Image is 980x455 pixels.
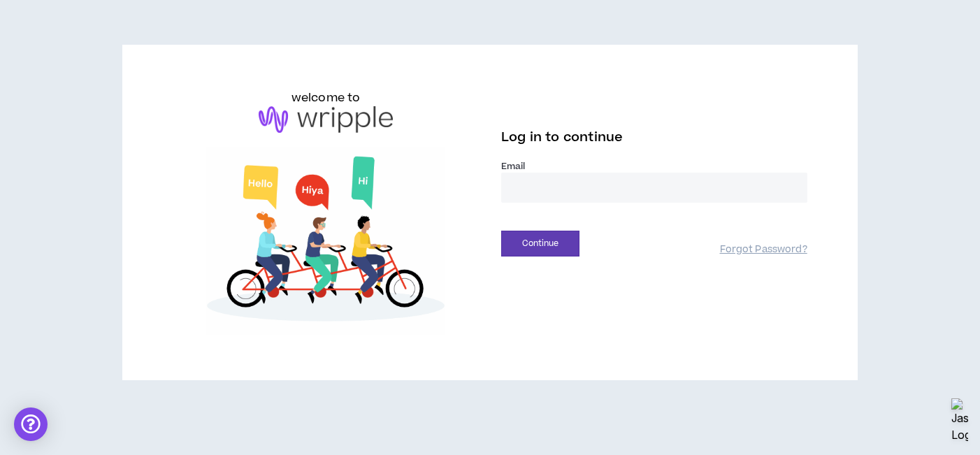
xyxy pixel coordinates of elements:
img: logo-brand.png [259,106,393,133]
button: Continue [501,231,579,257]
h6: welcome to [291,89,361,106]
img: Welcome to Wripple [173,147,479,336]
label: Email [501,160,807,173]
span: Log in to continue [501,129,623,146]
div: Open Intercom Messenger [14,407,48,441]
a: Forgot Password? [720,243,807,257]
